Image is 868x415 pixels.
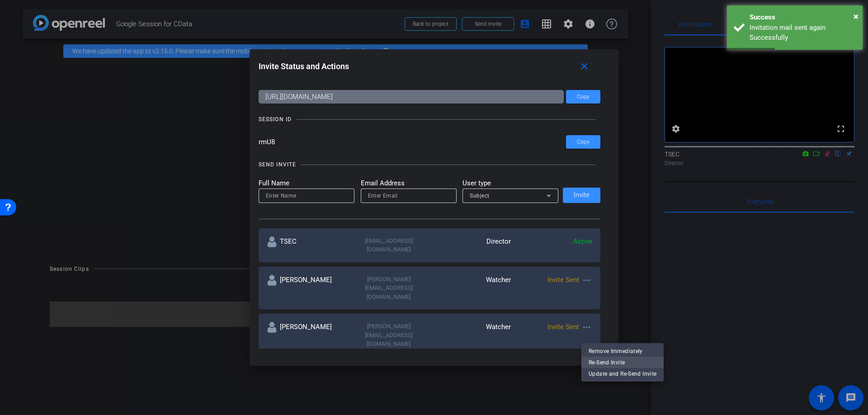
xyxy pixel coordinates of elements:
[750,23,856,43] div: Invitation mail sent again Successfully
[589,368,656,379] span: Update and Re-Send Invite
[854,9,859,23] button: Close
[854,11,859,22] span: ×
[589,345,656,356] span: Remove Immediately
[750,12,856,23] div: Success
[589,357,656,368] span: Re-Send Invite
